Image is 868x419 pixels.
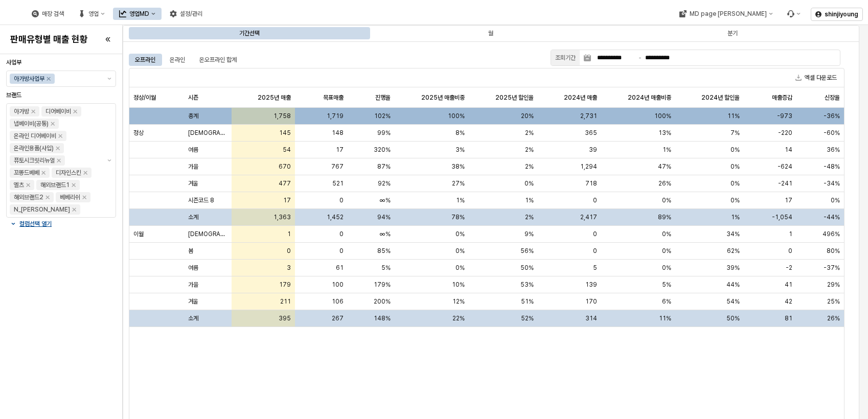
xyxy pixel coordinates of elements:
span: 53% [520,281,534,289]
span: 22% [452,314,465,322]
span: 38% [451,162,465,171]
span: [DEMOGRAPHIC_DATA] [188,230,227,238]
div: Remove 해외브랜드2 [45,195,50,199]
div: 온라인용품(사입) [14,143,54,153]
div: 아가방사업부 [14,74,44,84]
span: 1,363 [273,213,291,221]
span: 41 [785,281,792,289]
span: 매출증감 [772,94,792,102]
span: 718 [585,179,597,188]
span: 5% [662,281,671,289]
span: 81 [785,314,792,322]
span: 3 [287,264,291,272]
span: 봄 [188,247,193,255]
span: 0 [339,230,344,238]
span: 179 [279,281,291,289]
span: 정상 [133,129,144,137]
span: -241 [778,179,792,188]
span: 신장율 [825,94,840,102]
div: 매장 검색 [42,10,64,17]
span: 100% [654,112,671,120]
span: 267 [332,314,344,322]
div: Menu item 6 [781,8,807,20]
div: 해외브랜드2 [14,192,43,202]
span: 25% [827,297,840,306]
span: 2% [525,213,534,221]
span: 0% [662,247,671,255]
span: 1,719 [327,112,344,120]
div: Remove 베베리쉬 [82,195,86,199]
span: -36% [824,112,840,120]
span: 26% [827,314,840,322]
span: 99% [377,129,391,137]
span: 0% [730,146,740,154]
span: 0% [831,196,840,204]
div: 설정/관리 [180,10,202,17]
span: -1,054 [772,213,792,221]
span: 2% [525,129,534,137]
span: 27% [452,179,465,188]
div: Remove 해외브랜드1 [72,183,76,187]
div: 영업MD [129,10,149,17]
span: 139 [585,281,597,289]
span: 145 [279,129,291,137]
span: ∞% [380,196,391,204]
span: 여름 [188,264,198,272]
span: 가을 [188,281,198,289]
div: Remove 아가방 [31,109,35,113]
div: 오프라인 [135,54,155,66]
div: 디자인스킨 [56,168,81,178]
span: 89% [658,213,671,221]
span: -48% [824,162,840,171]
span: 가을 [188,162,198,171]
span: 78% [451,213,465,221]
span: 0 [593,247,597,255]
span: 2% [525,146,534,154]
span: 106 [332,297,344,306]
span: 2024년 매출 [564,94,597,102]
div: 월 [488,27,493,39]
span: 94% [377,213,391,221]
button: 제안 사항 표시 [103,104,116,217]
span: 52% [521,314,534,322]
div: Remove N_이야이야오 [72,207,76,212]
div: 온오프라인 합계 [199,54,237,66]
span: 42 [785,297,792,306]
span: 1,758 [273,112,291,120]
div: 온라인 [170,54,185,66]
div: 분기 [613,27,852,39]
span: 0% [455,230,465,238]
span: 17 [283,196,291,204]
span: 100 [332,281,344,289]
div: MD page [PERSON_NAME] [690,10,767,17]
div: 영업MD [113,8,162,20]
span: 92% [378,179,391,188]
div: 오프라인 [129,54,162,66]
button: 설정/관리 [164,8,209,20]
span: 총계 [188,112,198,120]
div: 조회기간 [555,53,576,63]
div: N_[PERSON_NAME] [14,204,70,215]
div: 해외브랜드1 [40,180,70,190]
span: 670 [279,162,291,171]
span: 12% [452,297,465,306]
span: 51% [521,297,534,306]
span: 767 [331,162,344,171]
span: 8% [455,129,465,137]
div: 영업 [88,10,99,17]
span: 여름 [188,146,198,154]
div: Remove 꼬똥드베베 [41,171,45,175]
div: Remove 온라인 디어베이비 [58,134,62,138]
span: 179% [374,281,391,289]
span: 17 [785,196,792,204]
span: 0% [662,196,671,204]
span: 0 [593,230,597,238]
button: 제안 사항 표시 [103,71,116,86]
span: -973 [777,112,792,120]
div: Remove 디어베이비 [73,109,77,113]
span: 0 [339,247,344,255]
div: 매장 검색 [26,8,70,20]
span: -37% [824,264,840,272]
span: 1% [456,196,465,204]
span: 0% [524,179,534,188]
